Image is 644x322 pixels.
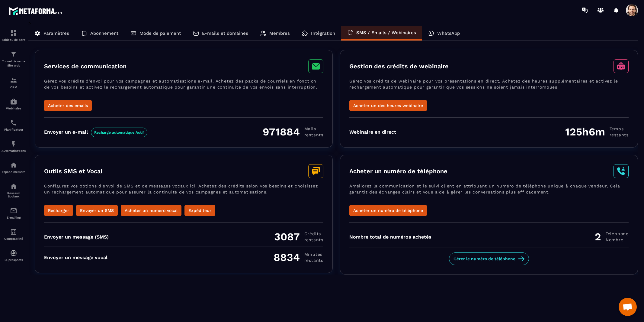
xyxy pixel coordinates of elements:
[2,178,26,203] a: social-networksocial-networkRéseaux Sociaux
[2,136,26,157] a: automationsautomationsAutomatisations
[44,255,107,260] div: Envoyer un message vocal
[449,252,529,265] button: Gérer le numéro de téléphone
[2,38,26,41] p: Tableau de bord
[121,205,181,216] button: Acheter un numéro vocal
[274,230,323,243] div: 3087
[610,132,629,138] span: restants
[2,203,26,224] a: emailemailE-mailing
[349,168,447,175] h3: Acheter un numéro de téléphone
[10,50,17,58] img: formation
[2,128,26,131] p: Planificateur
[10,228,17,236] img: accountant
[44,100,92,111] button: Acheter des emails
[184,205,215,216] button: Expéditeur
[202,31,248,36] p: E-mails et domaines
[10,161,17,169] img: automations
[44,129,147,135] div: Envoyer un e-mail
[44,78,323,100] p: Gérez vos crédits d’envoi pour vos campagnes et automatisations e-mail. Achetez des packs de cour...
[304,126,323,132] span: Mails
[2,107,26,110] p: Webinaire
[349,100,427,111] button: Acheter un des heures webinaire
[44,168,102,175] h3: Outils SMS et Vocal
[274,251,323,264] div: 8834
[2,224,26,245] a: accountantaccountantComptabilité
[91,128,147,137] span: Recharge automatique Actif
[349,63,449,70] h3: Gestion des crédits de webinaire
[2,86,26,89] p: CRM
[349,129,396,135] div: Webinaire en direct
[606,237,629,243] span: Nombre
[10,207,17,214] img: email
[10,183,17,190] img: social-network
[2,216,26,219] p: E-mailing
[304,132,323,138] span: restants
[595,230,629,243] div: 2
[10,77,17,84] img: formation
[437,31,460,36] p: WhatsApp
[44,234,109,240] div: Envoyer un message (SMS)
[263,125,323,138] div: 971884
[44,205,73,216] button: Recharger
[139,31,181,36] p: Mode de paiement
[356,30,416,35] p: SMS / Emails / Webinaires
[610,126,629,132] span: Temps
[304,237,323,243] span: restants
[2,25,26,46] a: formationformationTableau de bord
[10,98,17,105] img: automations
[619,298,637,316] div: Open chat
[10,29,17,37] img: formation
[90,31,118,36] p: Abonnement
[8,5,63,16] img: logo
[10,140,17,148] img: automations
[10,249,17,257] img: automations
[2,258,26,262] p: IA prospects
[453,256,515,262] span: Gérer le numéro de téléphone
[28,20,638,275] div: >
[2,115,26,136] a: schedulerschedulerPlanificateur
[10,119,17,126] img: scheduler
[304,251,323,257] span: minutes
[76,205,118,216] button: Envoyer un SMS
[43,31,69,36] p: Paramètres
[44,183,323,205] p: Configurez vos options d’envoi de SMS et de messages vocaux ici. Achetez des crédits selon vos be...
[349,205,427,216] button: Acheter un numéro de téléphone
[2,93,26,115] a: automationsautomationsWebinaire
[349,234,431,240] div: Nombre total de numéros achetés
[349,183,629,205] p: Améliorez la communication et le suivi client en attribuant un numéro de téléphone unique à chaqu...
[304,231,323,237] span: Crédits
[2,157,26,178] a: automationsautomationsEspace membre
[44,63,127,70] h3: Services de communication
[2,59,26,68] p: Tunnel de vente Site web
[2,237,26,240] p: Comptabilité
[2,170,26,174] p: Espace membre
[2,191,26,198] p: Réseaux Sociaux
[311,31,335,36] p: Intégration
[2,72,26,93] a: formationformationCRM
[269,31,290,36] p: Membres
[304,257,323,263] span: restants
[349,78,629,100] p: Gérez vos crédits de webinaire pour vos présentations en direct. Achetez des heures supplémentair...
[606,231,629,237] span: Téléphone
[565,125,629,138] div: 125h6m
[2,46,26,72] a: formationformationTunnel de vente Site web
[2,149,26,152] p: Automatisations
